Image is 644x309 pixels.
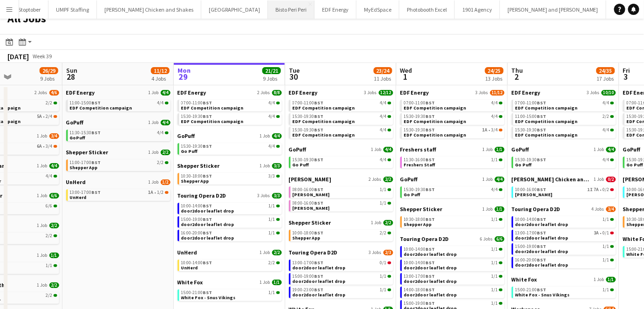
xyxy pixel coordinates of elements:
span: 2 Jobs [369,177,382,182]
span: 2/2 [161,150,171,155]
div: • [404,128,503,132]
a: 07:00-11:00BST4/4EDF Competition campaign [181,100,280,110]
span: 2/4 [46,114,53,119]
span: Shepper App [181,178,209,184]
span: Knight Frank [289,176,332,183]
span: door2door leaflet drop [181,208,234,214]
span: BST [203,173,212,179]
span: BST [426,157,435,163]
span: 11/12 [490,90,505,96]
a: 15:00-19:00BST1/1door2door leaflet drop [181,216,280,227]
span: BST [203,230,212,236]
span: 15:00-19:00 [181,217,212,222]
span: UnHerd [66,179,86,185]
span: 3/4 [606,206,616,212]
span: BST [203,113,212,119]
span: 4/4 [380,114,387,119]
span: 2/2 [603,114,610,119]
span: GoPuff [66,119,84,126]
span: EDF Competition campaign [404,132,466,138]
span: 11:30-15:30 [70,130,101,135]
span: Go Puff [293,162,309,168]
a: 15:30-19:30BST4/4Go Puff [515,157,614,167]
a: 11:00-15:00BST2/2EDF Competition campaign [515,113,614,124]
a: GoPuff1 Job4/4 [178,132,282,139]
span: 2/2 [384,177,393,182]
button: [PERSON_NAME] and [PERSON_NAME] [500,0,606,19]
a: [PERSON_NAME]2 Jobs2/2 [289,176,393,183]
span: Shepper App [70,165,98,171]
span: 1 Job [594,147,604,152]
span: 4/4 [46,174,53,179]
span: 4/4 [269,114,275,119]
span: Shepper Sticker [289,219,331,226]
span: 2/2 [46,101,53,105]
button: EDF Energy [315,0,356,19]
span: BST [426,113,435,119]
span: UnHerd [70,194,87,200]
span: BST [315,200,324,206]
button: Photobooth Excel [399,0,455,19]
div: • [515,187,614,192]
span: Miss Millies [515,192,553,198]
span: 4/4 [269,144,275,149]
button: Stoptober [11,0,48,19]
span: BST [203,143,212,149]
a: 10:00-14:00BST1/1door2door leaflet drop [515,216,614,227]
a: GoPuff1 Job4/4 [289,146,393,153]
a: 10:30-18:00BST3/3Shepper App [181,173,280,184]
a: EDF Energy3 Jobs10/10 [512,89,616,96]
span: Go Puff [404,192,421,198]
span: 1 Job [594,177,604,182]
span: 6A [37,144,42,149]
span: BST [537,113,547,119]
span: BST [92,189,101,195]
span: 07:00-11:00 [293,101,324,105]
span: 4/4 [495,177,505,182]
span: 1 Job [149,179,159,185]
span: BST [426,216,435,222]
span: BST [537,230,547,236]
span: 07:00-11:00 [515,101,547,105]
span: 15:30-19:30 [293,158,324,162]
span: 16:00-20:00 [181,231,212,235]
span: 7A [594,187,599,192]
span: 15:30-19:30 [293,114,324,119]
span: EDF Energy [512,89,541,96]
span: 11:00-17:00 [70,160,101,165]
a: 15:30-19:30BST4/4EDF Competition campaign [515,127,614,137]
a: 11:30-15:30BST4/4GoPuff [70,130,169,140]
span: 10/10 [602,90,616,96]
span: 4/4 [492,187,498,192]
span: 4/4 [606,147,616,152]
span: BST [315,100,324,106]
a: Shepper Sticker1 Job2/2 [289,219,393,226]
button: MyEdSpace [356,0,399,19]
span: 3 Jobs [587,90,600,96]
a: EDF Energy3 Jobs11/12 [400,89,505,96]
div: EDF Energy3 Jobs10/1007:00-11:00BST4/4EDF Competition campaign11:00-15:00BST2/2EDF Competition ca... [512,89,616,146]
span: 8/8 [272,90,282,96]
div: EDF Energy3 Jobs12/1207:00-11:00BST4/4EDF Competition campaign15:30-19:30BST4/4EDF Competition ca... [289,89,393,146]
span: 15:30-19:30 [293,128,324,132]
span: Go Puff [627,162,644,168]
span: 1 Job [260,163,270,169]
span: 4/4 [269,101,275,105]
span: EDF Competition campaign [181,118,244,124]
span: 11:00-15:00 [515,114,547,119]
span: door2door leaflet drop [515,221,569,227]
span: 3 Jobs [364,90,377,96]
div: GoPuff1 Job4/415:30-19:30BST4/4Go Puff [178,132,282,162]
span: 10:30-18:00 [181,174,212,179]
div: Shepper Sticker1 Job3/310:30-18:00BST3/3Shepper App [178,162,282,192]
div: GoPuff1 Job4/415:30-19:30BST4/4Go Puff [512,146,616,176]
span: BST [92,130,101,136]
div: GoPuff1 Job4/411:30-15:30BST4/4GoPuff [66,119,171,149]
span: Shepper Sticker [178,162,220,169]
span: 1 Job [37,163,48,169]
span: 1 Job [37,223,48,228]
a: 16:00-20:00BST1/1door2door leaflet drop [181,230,280,240]
span: 1/1 [269,217,275,222]
a: Shepper Sticker1 Job3/3 [178,162,282,169]
span: 4/4 [272,133,282,139]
